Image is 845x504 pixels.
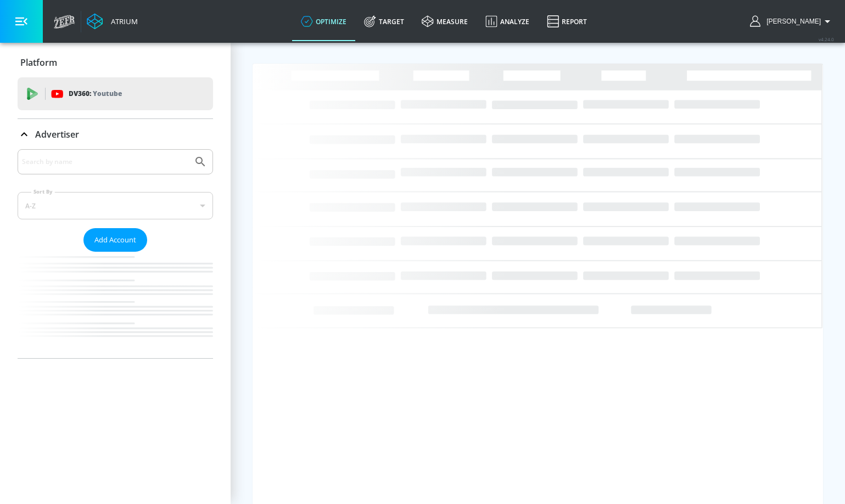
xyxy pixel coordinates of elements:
button: [PERSON_NAME] [750,15,834,28]
nav: list of Advertiser [18,252,213,358]
p: Youtube [93,88,122,99]
p: DV360: [69,88,122,100]
div: Platform [18,47,213,78]
div: Advertiser [18,149,213,358]
div: DV360: Youtube [18,77,213,110]
a: Target [355,2,413,41]
a: measure [413,2,477,41]
div: Atrium [107,16,138,26]
label: Sort By [31,188,55,195]
p: Platform [20,56,57,69]
a: Atrium [87,13,138,30]
div: Advertiser [18,119,213,150]
a: optimize [292,2,355,41]
span: Add Account [94,234,136,246]
p: Advertiser [35,128,79,140]
span: v 4.24.0 [819,36,834,42]
button: Add Account [83,228,147,252]
input: Search by name [22,155,188,169]
a: Analyze [477,2,538,41]
div: A-Z [18,192,213,219]
span: login as: ryan.barker@zefr.com [762,18,821,25]
a: Report [538,2,596,41]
